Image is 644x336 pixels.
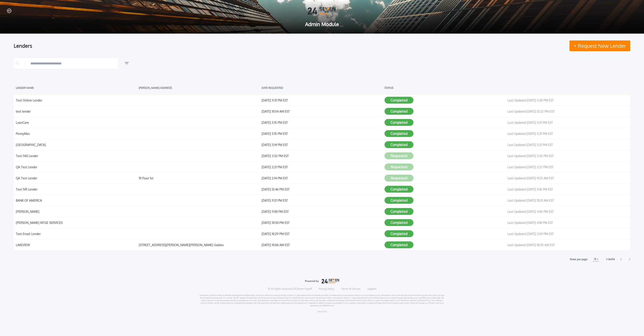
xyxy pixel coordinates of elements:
div: Last Updated [DATE] 5:16 PM EST [507,186,628,192]
div: [DATE] 12:46 PM EST [262,186,382,192]
div: [DATE] 5:15 PM EST [262,130,382,137]
button: Completed [385,241,413,248]
img: logo [305,279,339,284]
div: DATE REQUESTED [262,85,382,91]
div: [DATE] 3:32 PM EST [262,153,382,159]
div: Last Updated [DATE] 5:21 PM EST [507,130,628,137]
div: Last Updated [DATE] 10:31 AM EST [507,197,628,204]
div: STATUS [385,85,505,91]
div: [PERSON_NAME] MTGE SERVICES [16,219,137,226]
div: [STREET_ADDRESS][PERSON_NAME][PERSON_NAME] Gables [139,242,259,248]
div: [DATE] 10:50 PM EST [262,219,382,226]
div: Last Updated [DATE] 5:21 PM EST [507,119,628,126]
button: Completed [385,97,413,104]
span: Request New Lender [578,43,626,48]
button: Completed [385,119,413,126]
button: Completed [385,208,413,215]
p: Version 1.3.0 [318,310,327,313]
a: Support [367,287,376,291]
button: Completed [385,186,413,193]
p: Loremipsum: Dolorsit/Ametc ad elitsedd eiu temporincidi utlabore etdo. Ma aliq en adminimve, quis... [199,294,445,307]
button: Completed [385,108,413,115]
div: LENDER NAME [16,85,137,91]
div: Test FAX Lender [16,153,137,159]
div: Test Email Lender [16,230,137,237]
div: PennyMac [16,130,137,137]
div: Last Updated [DATE] 10:35 AM EST [507,242,628,248]
img: Logo [308,7,336,15]
div: [DATE] 10:54 AM EST [262,108,382,114]
button: Completed [385,219,413,226]
label: 1 - 14 of 14 [606,257,615,262]
div: Last Updated [DATE] 2:27 PM EST [507,164,628,170]
div: QA Test Lender [16,175,137,181]
div: [DATE] 9:21 PM EST [262,197,382,204]
div: LAKEVIEW [16,242,137,248]
a: Privacy Policy [319,287,334,291]
span: Admin Module [7,22,637,27]
p: © All rights reserved. 24|Seven Payoff [268,287,312,291]
div: Last Updated [DATE] 11:25 AM EST [507,175,628,181]
label: Rows per page: [570,257,588,262]
button: Completed [385,130,413,137]
button: Completed [385,230,413,237]
div: Test Online Lender [16,97,137,103]
div: Last Updated [DATE] 3:32 PM EST [507,153,628,159]
div: [DATE] 5:15 PM EST [262,119,382,126]
div: test lender [16,108,137,114]
div: Last Updated [DATE] 4:42 PM EST [507,208,628,215]
div: [DATE] 2:14 PM EST [262,175,382,181]
div: Lenders [14,40,630,51]
button: 15 [593,257,599,262]
button: Requested [385,175,413,181]
div: Last Updated [DATE] 3:30 PM EST [507,97,628,103]
div: LoanCare [16,119,137,126]
div: [DATE] 10:06 AM EST [262,242,382,248]
button: Requested [385,152,413,159]
h1: 15 [593,257,597,262]
button: Completed [385,197,413,204]
div: BANK OF AMERICA [16,197,137,204]
div: [DATE] 9:31 PM EST [262,97,382,103]
div: Test IVR Lender [16,186,137,192]
div: [DATE] 10:29 PM EST [262,230,382,237]
div: [GEOGRAPHIC_DATA] [16,141,137,148]
div: [DATE] 9:00 PM EST [262,208,382,215]
button: Request New Lender [569,40,630,51]
div: Last Updated [DATE] 5:21 PM EST [507,141,628,148]
div: QA Test Lender [16,164,137,170]
div: [DATE] 2:21 PM EST [262,164,382,170]
div: [DATE] 5:14 PM EST [262,141,382,148]
button: Completed [385,141,413,148]
div: Last Updated [DATE] 4:18 PM EST [507,219,628,226]
div: Last Updated [DATE] 12:22 PM EST [507,108,628,114]
div: 111 Floor 1st [139,175,259,181]
div: Last Updated [DATE] 3:59 PM EST [507,230,628,237]
div: [PERSON_NAME] ADDRESS [139,85,259,91]
div: [PERSON_NAME] [16,208,137,215]
button: Requested [385,164,413,170]
a: Terms of Service [341,287,361,291]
